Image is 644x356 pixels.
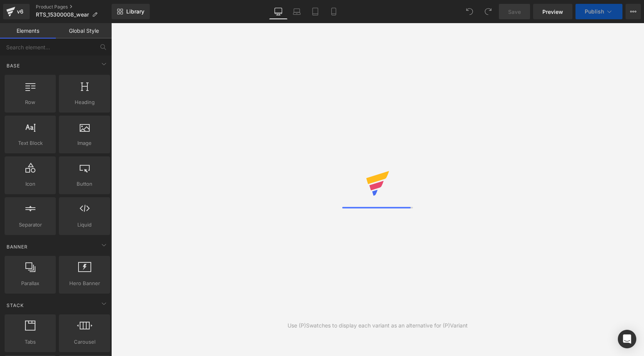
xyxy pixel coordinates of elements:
a: Product Pages [36,4,112,10]
div: Open Intercom Messenger [618,330,636,348]
a: New Library [112,4,150,19]
span: Save [508,8,521,16]
span: Button [61,180,108,188]
div: Use (P)Swatches to display each variant as an alternative for (P)Variant [288,321,468,330]
span: Tabs [7,338,54,346]
span: Publish [585,8,604,15]
button: Publish [575,4,622,19]
span: Parallax [7,279,54,287]
span: Icon [7,180,54,188]
span: Heading [61,98,108,106]
a: Global Style [56,23,112,39]
span: Preview [542,8,563,16]
a: Desktop [269,4,288,19]
span: Banner [6,243,28,250]
div: v6 [15,7,25,17]
span: Row [7,98,54,106]
span: Hero Banner [61,279,108,287]
span: Liquid [61,221,108,229]
span: Text Block [7,139,54,147]
span: Separator [7,221,54,229]
button: More [626,4,641,19]
a: Mobile [325,4,343,19]
span: Base [6,62,21,69]
a: Laptop [288,4,306,19]
a: Preview [533,4,572,19]
span: Carousel [61,338,108,346]
span: Library [126,8,144,15]
a: Tablet [306,4,325,19]
button: Undo [462,4,477,19]
span: Stack [6,302,25,309]
a: v6 [3,4,30,19]
span: Image [61,139,108,147]
button: Redo [480,4,496,19]
span: RTS_15300008_wear [36,12,89,18]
